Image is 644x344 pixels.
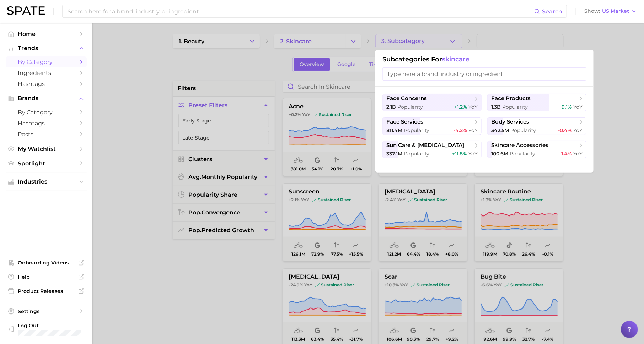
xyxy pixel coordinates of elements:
span: Industries [18,179,75,185]
span: Ingredients [18,70,75,76]
a: Onboarding Videos [6,257,87,268]
span: US Market [602,9,629,13]
span: Popularity [397,104,423,110]
a: by Category [6,56,87,67]
span: 337.1m [386,151,402,157]
span: Popularity [510,151,535,157]
h1: Subcategories for [382,55,586,63]
a: Settings [6,306,87,317]
span: 811.4m [386,127,402,133]
button: face concerns2.1b Popularity+1.2% YoY [382,94,482,111]
span: Help [18,274,75,280]
button: ShowUS Market [583,7,639,16]
span: +1.2% [454,104,467,110]
span: Popularity [404,127,429,133]
a: Posts [6,129,87,140]
span: Hashtags [18,81,75,87]
span: Trends [18,45,75,51]
a: Spotlight [6,158,87,169]
span: YoY [468,104,478,110]
span: by Category [18,109,75,116]
a: by Category [6,107,87,118]
span: +9.1% [559,104,572,110]
span: YoY [468,127,478,133]
button: face services811.4m Popularity-4.2% YoY [382,117,482,135]
a: Home [6,28,87,39]
span: Product Releases [18,288,75,294]
button: Trends [6,43,87,54]
button: Brands [6,93,87,104]
span: YoY [573,104,583,110]
span: face products [491,95,531,102]
img: SPATE [7,6,45,15]
span: face concerns [386,95,427,102]
span: Popularity [510,127,536,133]
span: Search [542,8,562,15]
a: Ingredients [6,67,87,78]
span: My Watchlist [18,146,75,152]
span: face services [386,119,423,125]
span: skincare [442,55,469,63]
span: Brands [18,95,75,102]
a: My Watchlist [6,143,87,154]
span: Hashtags [18,120,75,127]
span: Popularity [502,104,528,110]
span: Onboarding Videos [18,260,75,266]
button: body services342.5m Popularity-0.4% YoY [487,117,586,135]
button: face products1.3b Popularity+9.1% YoY [487,94,586,111]
span: -4.2% [454,127,467,133]
span: sun care & [MEDICAL_DATA] [386,142,464,149]
button: sun care & [MEDICAL_DATA]337.1m Popularity+11.8% YoY [382,141,482,158]
span: Popularity [404,151,429,157]
a: Product Releases [6,286,87,296]
span: skincare accessories [491,142,548,149]
span: YoY [573,127,583,133]
span: Show [584,9,600,13]
span: Spotlight [18,160,75,167]
span: -0.4% [558,127,572,133]
a: Hashtags [6,78,87,89]
span: 100.6m [491,151,508,157]
span: -1.4% [559,151,572,157]
a: Log out. Currently logged in with e-mail hannah@spate.nyc. [6,320,87,339]
button: Industries [6,176,87,187]
span: body services [491,119,529,125]
input: Search here for a brand, industry, or ingredient [67,5,534,17]
span: Posts [18,131,75,138]
span: by Category [18,59,75,65]
span: Log Out [18,322,81,329]
a: Help [6,272,87,282]
span: Home [18,31,75,37]
input: Type here a brand, industry or ingredient [382,67,586,81]
span: +11.8% [452,151,467,157]
span: YoY [573,151,583,157]
span: 2.1b [386,104,396,110]
span: Settings [18,308,75,315]
span: 342.5m [491,127,509,133]
a: Hashtags [6,118,87,129]
span: YoY [468,151,478,157]
span: 1.3b [491,104,501,110]
button: skincare accessories100.6m Popularity-1.4% YoY [487,141,586,158]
